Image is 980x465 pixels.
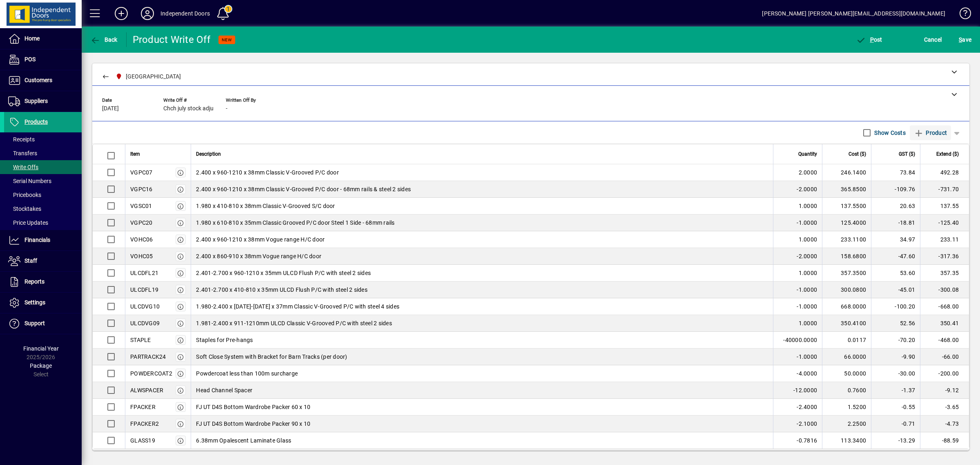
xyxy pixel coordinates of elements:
[953,2,970,28] a: Knowledge Base
[920,315,969,332] td: 350.41
[822,298,871,315] td: 668.0000
[134,6,160,21] button: Profile
[130,252,153,260] div: VOHC05
[871,298,920,315] td: -100.20
[191,215,773,231] td: 1.980 x 610-810 x 35mm Classic Grooved P/C door Steel 1 Side - 68mm rails
[4,91,82,112] a: Suppliers
[163,105,214,112] span: Chch july stock adju
[762,7,945,20] div: [PERSON_NAME] [PERSON_NAME][EMAIL_ADDRESS][DOMAIN_NAME]
[910,125,951,140] button: Product
[191,248,773,265] td: 2.400 x 860-910 x 38mm Vogue range H/C door
[871,164,920,181] td: 73.84
[30,362,52,369] span: Package
[130,403,156,411] div: FPACKER
[773,248,822,265] td: -2.0000
[920,332,969,349] td: -468.00
[4,49,82,70] a: POS
[191,282,773,298] td: 2.401-2.700 x 410-810 x 35mm ULCD Flush P/C with steel 2 sides
[196,150,221,159] span: Description
[191,315,773,332] td: 1.981-2.400 x 911-1210mm ULCD Classic V-Grooved P/C with steel 2 sides
[191,198,773,215] td: 1.980 x 410-810 x 38mm Classic V-Grooved S/C door
[191,349,773,365] td: Soft Close System with Bracket for Barn Tracks (per door)
[773,282,822,298] td: -1.0000
[871,382,920,399] td: -1.37
[871,215,920,231] td: -18.81
[226,105,227,112] span: -
[798,150,817,159] span: Quantity
[773,365,822,382] td: -4.0000
[90,36,118,43] span: Back
[773,181,822,198] td: -2.0000
[24,299,45,306] span: Settings
[24,35,40,42] span: Home
[920,349,969,365] td: -66.00
[133,33,210,46] div: Product Write Off
[822,332,871,349] td: 0.0117
[24,118,48,125] span: Products
[870,36,874,43] span: P
[871,332,920,349] td: -70.20
[191,382,773,399] td: Head Channel Spacer
[920,164,969,181] td: 492.28
[191,164,773,181] td: 2.400 x 960-1210 x 38mm Classic V-Grooved P/C door
[4,293,82,313] a: Settings
[191,365,773,382] td: Powdercoat less than 100m surcharge
[191,416,773,432] td: FJ UT D4S Bottom Wardrobe Packer 90 x 10
[871,265,920,282] td: 53.60
[822,399,871,416] td: 1.5200
[102,105,119,112] span: [DATE]
[920,432,969,449] td: -88.59
[130,269,158,277] div: ULCDFL21
[4,146,82,160] a: Transfers
[773,332,822,349] td: -40000.0000
[4,132,82,146] a: Receipts
[160,7,210,20] div: Independent Doors
[130,353,166,361] div: PARTRACK24
[914,126,947,139] span: Product
[871,349,920,365] td: -9.90
[4,272,82,292] a: Reports
[773,298,822,315] td: -1.0000
[4,230,82,250] a: Financials
[822,164,871,181] td: 246.1400
[920,298,969,315] td: -668.00
[130,168,153,177] div: VGPC07
[24,320,45,326] span: Support
[822,265,871,282] td: 357.3500
[24,56,36,63] span: POS
[24,237,50,243] span: Financials
[191,265,773,282] td: 2.401-2.700 x 960-1210 x 35mm ULCD Flush P/C with steel 2 sides
[773,416,822,432] td: -2.1000
[24,98,48,104] span: Suppliers
[871,315,920,332] td: 52.56
[871,365,920,382] td: -30.00
[130,202,152,210] div: VGSC01
[822,365,871,382] td: 50.0000
[899,150,915,159] span: GST ($)
[871,416,920,432] td: -0.71
[822,198,871,215] td: 137.5500
[88,32,120,47] button: Back
[191,332,773,349] td: Staples for Pre-hangs
[873,129,906,137] label: Show Costs
[856,36,882,43] span: ost
[8,192,41,198] span: Pricebooks
[822,432,871,449] td: 113.3400
[773,265,822,282] td: 1.0000
[130,235,153,244] div: VOHC06
[773,215,822,231] td: -1.0000
[871,231,920,248] td: 34.97
[922,32,944,47] button: Cancel
[8,178,51,184] span: Serial Numbers
[822,231,871,248] td: 233.1100
[957,32,973,47] button: Save
[773,231,822,248] td: 1.0000
[130,150,140,159] span: Item
[822,416,871,432] td: 2.2500
[130,319,160,327] div: ULCDVG09
[773,432,822,449] td: -0.7816
[130,219,153,227] div: VGPC20
[130,302,160,311] div: ULCDVG10
[222,37,232,42] span: NEW
[871,181,920,198] td: -109.76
